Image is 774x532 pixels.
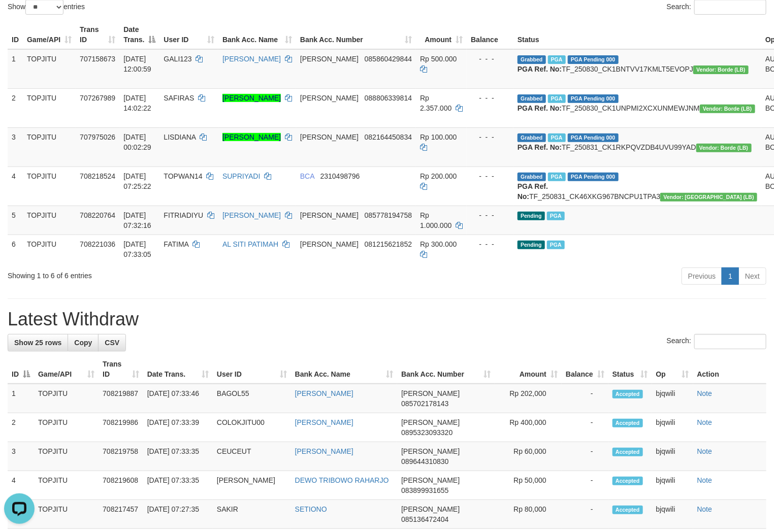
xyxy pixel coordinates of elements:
[513,127,761,167] td: TF_250831_CK1RKPQVZDB4UVU99YAD
[652,442,693,471] td: bjqwili
[14,339,61,347] span: Show 25 rows
[518,143,562,151] b: PGA Ref. No:
[365,55,412,63] span: Copy 085860429844 to clipboard
[562,413,608,442] td: -
[34,471,99,500] td: TOPJITU
[518,65,562,73] b: PGA Ref. No:
[547,212,565,220] span: Marked by bjqwili
[8,442,34,471] td: 3
[495,384,562,413] td: Rp 202,000
[471,239,509,249] div: - - -
[401,418,460,426] span: [PERSON_NAME]
[123,211,151,229] span: [DATE] 07:32:16
[8,413,34,442] td: 2
[99,471,143,500] td: 708219608
[365,240,412,248] span: Copy 081215621852 to clipboard
[420,133,457,141] span: Rp 100.000
[213,384,291,413] td: BAGOL55
[143,471,213,500] td: [DATE] 07:33:35
[420,240,457,248] span: Rp 300.000
[105,339,119,347] span: CSV
[8,49,23,89] td: 1
[612,419,643,427] span: Accepted
[99,384,143,413] td: 708219887
[296,20,416,49] th: Bank Acc. Number: activate to sort column ascending
[700,105,755,113] span: Vendor URL: https://dashboard.q2checkout.com/secure
[300,211,359,219] span: [PERSON_NAME]
[548,55,566,64] span: Marked by bjqdanil
[738,268,766,285] a: Next
[365,133,412,141] span: Copy 082164450834 to clipboard
[401,447,460,455] span: [PERSON_NAME]
[518,94,546,103] span: Grabbed
[667,334,766,349] label: Search:
[513,20,761,49] th: Status
[123,133,151,151] span: [DATE] 00:02:29
[23,167,76,206] td: TOPJITU
[652,355,693,384] th: Op: activate to sort column ascending
[471,171,509,181] div: - - -
[513,49,761,89] td: TF_250830_CK1BNTVV17KMLT5EVOPJ
[23,49,76,89] td: TOPJITU
[420,94,451,112] span: Rp 2.357.000
[518,182,548,201] b: PGA Ref. No:
[164,55,191,63] span: GALI123
[8,471,34,500] td: 4
[8,384,34,413] td: 1
[8,309,766,329] h1: Latest Withdraw
[518,173,546,181] span: Grabbed
[401,400,448,408] span: Copy 085702178143 to clipboard
[164,133,196,141] span: LISDIANA
[34,355,99,384] th: Game/API: activate to sort column ascending
[222,94,281,102] a: [PERSON_NAME]
[612,477,643,485] span: Accepted
[696,144,752,152] span: Vendor URL: https://dashboard.q2checkout.com/secure
[652,500,693,529] td: bjqwili
[222,240,278,248] a: AL SITI PATIMAH
[420,172,457,180] span: Rp 200.000
[143,413,213,442] td: [DATE] 07:33:39
[652,384,693,413] td: bjqwili
[222,211,281,219] a: [PERSON_NAME]
[471,210,509,220] div: - - -
[222,172,260,180] a: SUPRIYADI
[495,355,562,384] th: Amount: activate to sort column ascending
[697,418,713,426] a: Note
[697,389,713,397] a: Note
[213,471,291,500] td: [PERSON_NAME]
[660,193,757,202] span: Vendor URL: https://dashboard.q2checkout.com/secure
[693,65,749,74] span: Vendor URL: https://dashboard.q2checkout.com/secure
[80,133,115,141] span: 707975026
[612,506,643,514] span: Accepted
[99,413,143,442] td: 708219986
[34,413,99,442] td: TOPJITU
[300,55,359,63] span: [PERSON_NAME]
[548,94,566,103] span: Marked by bjqdanil
[518,212,545,220] span: Pending
[123,240,151,258] span: [DATE] 07:33:05
[164,240,188,248] span: FATIMA
[518,241,545,249] span: Pending
[562,442,608,471] td: -
[80,55,115,63] span: 707158673
[99,442,143,471] td: 708219758
[143,384,213,413] td: [DATE] 07:33:46
[23,206,76,235] td: TOPJITU
[562,471,608,500] td: -
[652,471,693,500] td: bjqwili
[401,389,460,397] span: [PERSON_NAME]
[365,211,412,219] span: Copy 085778194758 to clipboard
[397,355,495,384] th: Bank Acc. Number: activate to sort column ascending
[74,339,92,347] span: Copy
[365,94,412,102] span: Copy 088806339814 to clipboard
[300,94,359,102] span: [PERSON_NAME]
[467,20,513,49] th: Balance
[513,88,761,127] td: TF_250830_CK1UNPMI2XCXUNMEWJNM
[471,54,509,64] div: - - -
[693,355,766,384] th: Action
[80,240,115,248] span: 708221036
[164,94,194,102] span: SAFIRAS
[518,55,546,64] span: Grabbed
[222,55,281,63] a: [PERSON_NAME]
[8,267,315,281] div: Showing 1 to 6 of 6 entries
